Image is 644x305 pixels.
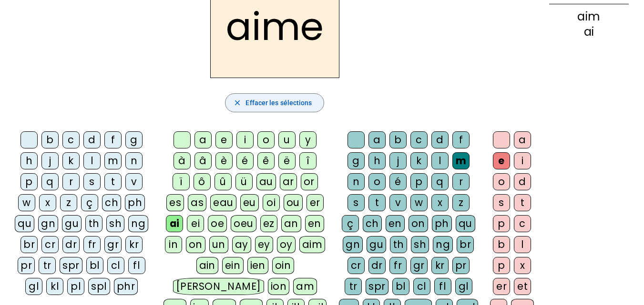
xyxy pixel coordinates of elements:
[343,236,363,253] div: gn
[125,173,143,190] div: v
[457,236,474,253] div: br
[62,173,80,190] div: r
[257,131,275,148] div: o
[83,236,101,253] div: fr
[363,215,382,232] div: ch
[493,236,510,253] div: b
[277,236,296,253] div: oy
[62,131,80,148] div: c
[166,215,183,232] div: ai
[431,194,449,211] div: x
[307,194,324,211] div: er
[456,215,475,232] div: qu
[514,194,531,211] div: t
[210,194,236,211] div: eau
[411,236,429,253] div: sh
[409,215,428,232] div: on
[232,236,251,253] div: ay
[493,257,510,274] div: p
[236,152,254,169] div: é
[41,173,59,190] div: q
[493,173,510,190] div: o
[368,257,386,274] div: dr
[345,278,362,295] div: tr
[188,194,206,211] div: as
[390,236,407,253] div: th
[20,236,38,253] div: br
[83,131,101,148] div: d
[114,278,138,295] div: phr
[410,152,428,169] div: k
[549,26,629,38] div: ai
[452,131,470,148] div: f
[20,152,38,169] div: h
[386,215,405,232] div: en
[41,152,59,169] div: j
[257,152,275,169] div: ê
[410,131,428,148] div: c
[187,215,204,232] div: ei
[194,173,211,190] div: ô
[278,152,296,169] div: ë
[389,131,407,148] div: b
[25,278,42,295] div: gl
[18,194,35,211] div: w
[493,152,510,169] div: e
[514,131,531,148] div: a
[174,152,191,169] div: à
[410,173,428,190] div: p
[368,194,386,211] div: t
[348,194,365,211] div: s
[215,152,233,169] div: è
[62,152,80,169] div: k
[493,278,510,295] div: er
[514,278,531,295] div: et
[455,278,472,295] div: gl
[125,131,143,148] div: g
[280,173,297,190] div: ar
[15,215,34,232] div: qu
[245,97,312,108] span: Effacer les sélections
[368,152,386,169] div: h
[263,194,280,211] div: oi
[367,236,386,253] div: gu
[389,257,407,274] div: fr
[62,236,80,253] div: dr
[389,152,407,169] div: j
[260,215,277,232] div: ez
[514,236,531,253] div: l
[81,194,98,211] div: ç
[514,152,531,169] div: i
[83,152,101,169] div: l
[125,152,143,169] div: n
[255,236,273,253] div: ey
[452,173,470,190] div: r
[293,278,317,295] div: am
[268,278,290,295] div: ion
[410,194,428,211] div: w
[215,131,233,148] div: e
[88,278,110,295] div: spl
[434,278,451,295] div: fl
[20,173,38,190] div: p
[62,215,82,232] div: gu
[104,236,122,253] div: gr
[452,152,470,169] div: m
[236,131,254,148] div: i
[392,278,409,295] div: bl
[278,131,296,148] div: u
[299,236,326,253] div: aim
[514,215,531,232] div: c
[209,236,228,253] div: un
[452,194,470,211] div: z
[301,173,318,190] div: or
[272,257,294,274] div: oin
[173,173,190,190] div: ï
[128,215,148,232] div: ng
[281,215,301,232] div: an
[431,131,449,148] div: d
[222,257,244,274] div: ein
[284,194,303,211] div: ou
[41,131,59,148] div: b
[67,278,84,295] div: pl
